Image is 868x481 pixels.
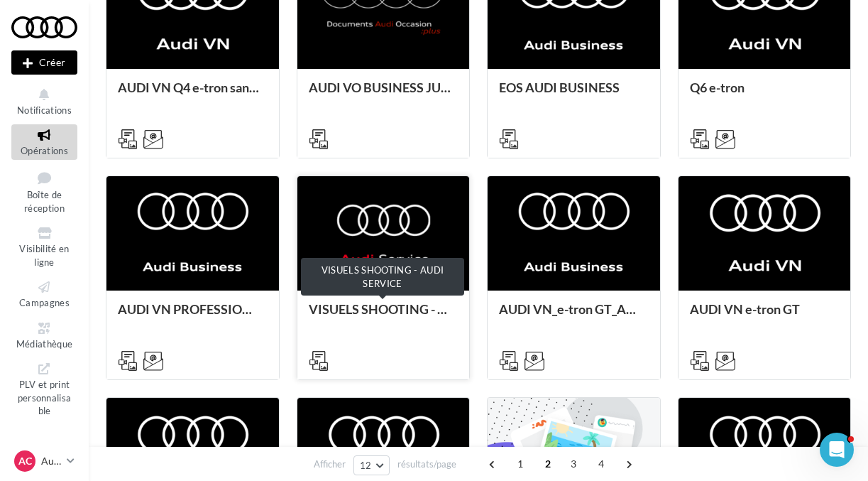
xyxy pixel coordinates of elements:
[562,453,585,475] span: 3
[21,145,68,156] span: Opérations
[24,189,65,214] span: Boîte de réception
[314,458,346,471] span: Afficher
[11,124,77,159] a: Opérations
[11,318,77,352] a: Médiathèque
[11,448,77,475] a: AC Audi CHAMBOURCY
[309,80,458,109] div: AUDI VO BUSINESS JUIN
[11,84,77,119] button: Notifications
[353,455,390,475] button: 12
[18,454,32,468] span: AC
[118,80,268,109] div: AUDI VN Q4 e-tron sans offre
[11,222,77,271] a: Visibilité en ligne
[499,80,649,109] div: EOS AUDI BUSINESS
[11,50,77,75] div: Nouvelle campagne
[590,453,612,475] span: 4
[41,454,61,468] p: Audi CHAMBOURCY
[301,258,464,296] div: VISUELS SHOOTING - AUDI SERVICE
[360,460,372,471] span: 12
[537,453,559,475] span: 2
[118,302,268,330] div: AUDI VN PROFESSIONNELS TRANSPORT DE PERSONNES AUDI BUSINESS
[11,358,77,420] a: PLV et print personnalisable
[11,276,77,311] a: Campagnes
[509,453,532,475] span: 1
[19,243,69,268] span: Visibilité en ligne
[820,433,854,467] iframe: Intercom live chat
[309,302,458,330] div: VISUELS SHOOTING - AUDI SERVICE
[16,338,73,350] span: Médiathèque
[17,104,72,116] span: Notifications
[499,302,649,330] div: AUDI VN_e-tron GT_AUDI BUSINESS
[397,458,456,471] span: résultats/page
[11,50,77,75] button: Créer
[19,297,70,308] span: Campagnes
[11,166,77,217] a: Boîte de réception
[690,80,840,109] div: Q6 e-tron
[690,302,840,330] div: AUDI VN e-tron GT
[18,376,72,416] span: PLV et print personnalisable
